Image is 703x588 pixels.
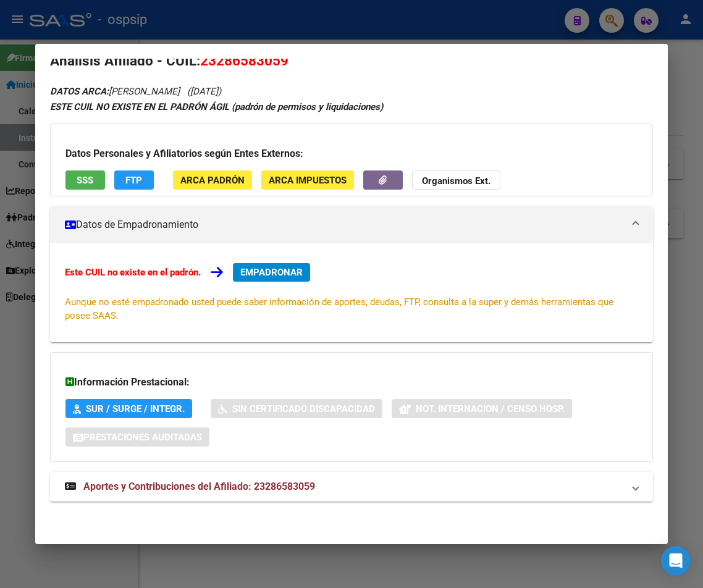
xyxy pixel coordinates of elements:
[180,175,245,186] span: ARCA Padrón
[65,375,638,390] h3: Información Prestacional:
[50,51,653,72] h2: Análisis Afiliado - CUIL:
[65,170,105,190] button: SSS
[233,263,310,282] button: EMPADRONAR
[232,403,375,414] span: Sin Certificado Discapacidad
[240,267,303,278] span: EMPADRONAR
[200,52,288,69] span: 23286583059
[86,403,185,414] span: SUR / SURGE / INTEGR.
[50,472,653,502] mat-expansion-panel-header: Aportes y Contribuciones del Afiliado: 23286583059
[114,170,154,190] button: FTP
[211,399,382,418] button: Sin Certificado Discapacidad
[65,267,201,278] strong: Este CUIL no existe en el padrón.
[77,175,93,186] span: SSS
[65,146,638,161] h3: Datos Personales y Afiliatorios según Entes Externos:
[65,399,192,418] button: SUR / SURGE / INTEGR.
[50,86,180,97] span: [PERSON_NAME]
[392,399,572,418] button: Not. Internacion / Censo Hosp.
[50,101,383,112] strong: ESTE CUIL NO EXISTE EN EL PADRÓN ÁGIL (padrón de permisos y liquidaciones)
[125,175,142,186] span: FTP
[50,206,653,243] mat-expansion-panel-header: Datos de Empadronamiento
[416,403,565,414] span: Not. Internacion / Censo Hosp.
[269,175,347,186] span: ARCA Impuestos
[187,86,221,97] span: ([DATE])
[173,170,252,190] button: ARCA Padrón
[50,243,653,342] div: Datos de Empadronamiento
[412,170,500,190] button: Organismos Ext.
[83,481,315,492] span: Aportes y Contribuciones del Afiliado: 23286583059
[65,217,623,232] mat-panel-title: Datos de Empadronamiento
[261,170,354,190] button: ARCA Impuestos
[65,427,209,447] button: Prestaciones Auditadas
[422,175,490,187] strong: Organismos Ext.
[83,432,202,443] span: Prestaciones Auditadas
[65,296,613,321] span: Aunque no esté empadronado usted puede saber información de aportes, deudas, FTP, consulta a la s...
[50,86,109,97] strong: DATOS ARCA:
[661,546,691,576] div: Open Intercom Messenger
